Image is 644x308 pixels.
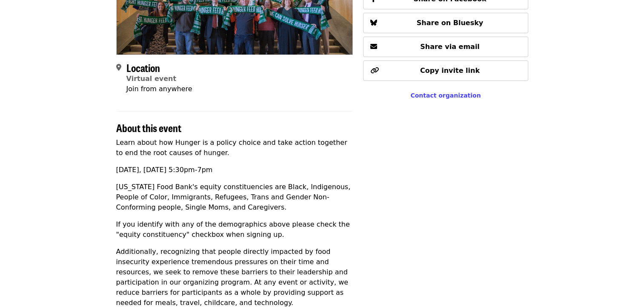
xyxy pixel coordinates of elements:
[126,85,192,93] span: Join from anywhere
[126,75,177,83] a: Virtual event
[116,120,181,135] span: About this event
[417,19,484,27] span: Share on Bluesky
[116,182,353,213] p: [US_STATE] Food Bank's equity constituencies are Black, Indigenous, People of Color, Immigrants, ...
[420,43,480,51] span: Share via email
[116,219,353,240] p: If you identify with any of the demographics above please check the "equity constituency" checkbo...
[116,165,353,175] p: [DATE], [DATE] 5:30pm-7pm
[410,92,481,99] a: Contact organization
[363,37,528,57] button: Share via email
[363,13,528,33] button: Share on Bluesky
[116,63,121,72] i: map-marker-alt icon
[126,60,160,75] span: Location
[116,247,353,308] p: Additionally, recognizing that people directly impacted by food insecurity experience tremendous ...
[420,66,480,75] span: Copy invite link
[363,60,528,81] button: Copy invite link
[116,138,353,158] p: Learn about how Hunger is a policy choice and take action together to end the root causes of hunger.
